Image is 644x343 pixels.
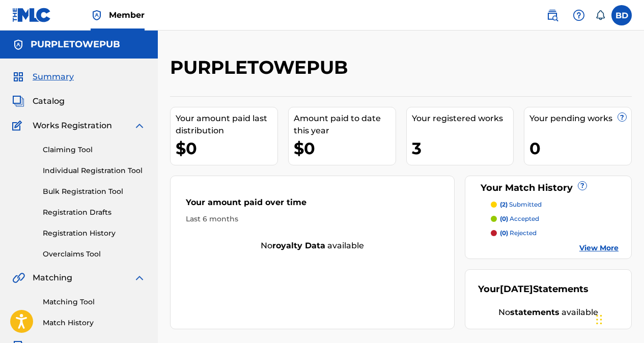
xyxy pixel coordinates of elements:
span: (0) [500,229,508,237]
img: expand [133,272,146,284]
span: Matching [33,272,72,284]
p: rejected [500,228,537,238]
div: Notifications [595,10,605,20]
div: No available [171,240,454,252]
a: (2) submitted [491,200,619,209]
p: submitted [500,200,542,209]
img: Works Registration [12,120,25,132]
a: Registration Drafts [43,207,146,218]
div: Drag [596,304,602,335]
div: Last 6 months [186,214,439,224]
h2: PURPLETOWEPUB [170,56,353,79]
a: (0) accepted [491,214,619,223]
a: Claiming Tool [43,145,146,155]
img: Summary [12,71,24,83]
span: Catalog [33,95,65,107]
a: Registration History [43,228,146,239]
div: Help [569,5,589,25]
img: Matching [12,272,25,284]
span: (2) [500,201,508,208]
span: Works Registration [33,120,112,132]
a: (0) rejected [491,228,619,238]
img: Catalog [12,95,24,107]
iframe: Chat Widget [593,294,644,343]
a: Bulk Registration Tool [43,186,146,197]
span: ? [578,182,586,190]
div: Your Statements [478,282,589,296]
a: Public Search [542,5,563,25]
h5: PURPLETOWEPUB [31,39,120,50]
div: 0 [529,137,631,160]
img: MLC Logo [12,8,51,22]
img: Top Rightsholder [91,9,103,21]
strong: royalty data [272,241,325,250]
a: Individual Registration Tool [43,165,146,176]
div: Your Match History [478,181,619,195]
div: Your pending works [529,112,631,125]
div: User Menu [611,5,632,25]
span: (0) [500,215,508,222]
img: Accounts [12,39,24,51]
div: Your amount paid over time [186,196,439,214]
span: Summary [33,71,74,83]
a: CatalogCatalog [12,95,65,107]
div: No available [478,306,619,319]
span: [DATE] [500,283,533,295]
span: Member [109,9,145,21]
a: View More [579,243,619,253]
div: Your amount paid last distribution [176,112,277,137]
a: SummarySummary [12,71,74,83]
div: Your registered works [412,112,514,125]
div: Amount paid to date this year [294,112,396,137]
span: ? [618,113,626,121]
a: Match History [43,318,146,328]
strong: statements [510,307,559,317]
img: expand [133,120,146,132]
p: accepted [500,214,539,223]
img: help [573,9,585,21]
div: $0 [176,137,277,160]
div: $0 [294,137,396,160]
a: Matching Tool [43,297,146,307]
a: Overclaims Tool [43,249,146,260]
img: search [546,9,558,21]
div: 3 [412,137,514,160]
